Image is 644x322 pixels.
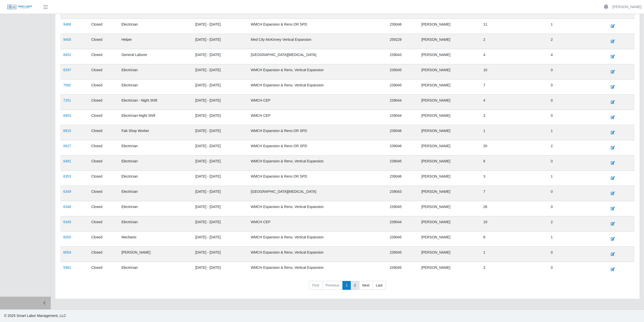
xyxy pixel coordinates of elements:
[192,231,248,247] td: [DATE] - [DATE]
[418,110,480,125] td: [PERSON_NAME]
[359,281,373,290] a: Next
[88,64,118,79] td: Closed
[418,155,480,171] td: [PERSON_NAME]
[418,201,480,216] td: [PERSON_NAME]
[63,129,71,133] a: 6815
[88,94,118,110] td: Closed
[480,110,548,125] td: 3
[418,49,480,64] td: [PERSON_NAME]
[60,281,635,294] nav: pagination
[88,79,118,94] td: Closed
[612,4,641,10] a: [PERSON_NAME]
[118,231,192,247] td: Mechanic
[88,110,118,125] td: Closed
[88,216,118,231] td: Closed
[387,247,418,262] td: 239045
[118,18,192,34] td: Electrician
[342,281,351,290] a: 1
[118,125,192,140] td: Fab Shop Worker
[248,186,387,201] td: [GEOGRAPHIC_DATA][MEDICAL_DATA]
[7,4,32,10] img: SLM Logo
[248,18,387,34] td: WMCH Expansion & Reno OR SPD
[248,64,387,79] td: WMCH Expansion & Reno, Vertical Expansion
[418,64,480,79] td: [PERSON_NAME]
[387,110,418,125] td: 239044
[248,262,387,277] td: WMCH Expansion & Reno, Vertical Expansion
[480,247,548,262] td: 1
[118,247,192,262] td: [PERSON_NAME]
[118,186,192,201] td: Electrician
[387,186,418,201] td: 239043
[548,110,604,125] td: 0
[387,155,418,171] td: 239045
[88,201,118,216] td: Closed
[88,171,118,186] td: Closed
[387,125,418,140] td: 239046
[88,262,118,277] td: Closed
[248,155,387,171] td: WMCH Expansion & Reno, Vertical Expansion
[88,18,118,34] td: Closed
[372,281,386,290] a: Last
[480,94,548,110] td: 4
[192,110,248,125] td: [DATE] - [DATE]
[63,266,71,270] a: 5981
[418,231,480,247] td: [PERSON_NAME]
[248,201,387,216] td: WMCH Expansion & Reno, Vertical Expansion
[248,49,387,64] td: [GEOGRAPHIC_DATA][MEDICAL_DATA]
[63,159,71,163] a: 6481
[63,174,71,178] a: 6353
[418,18,480,34] td: [PERSON_NAME]
[480,216,548,231] td: 19
[387,262,418,277] td: 239045
[548,262,604,277] td: 0
[418,94,480,110] td: [PERSON_NAME]
[548,216,604,231] td: 2
[63,205,71,209] a: 6346
[480,49,548,64] td: 4
[480,201,548,216] td: 26
[480,231,548,247] td: 8
[387,64,418,79] td: 239045
[418,140,480,155] td: [PERSON_NAME]
[63,22,71,26] a: 9488
[387,140,418,155] td: 239046
[387,49,418,64] td: 239043
[63,68,71,72] a: 8297
[387,94,418,110] td: 239044
[480,155,548,171] td: 6
[548,140,604,155] td: 2
[480,34,548,49] td: 2
[63,250,71,254] a: 6054
[192,186,248,201] td: [DATE] - [DATE]
[480,171,548,186] td: 3
[192,34,248,49] td: [DATE] - [DATE]
[4,314,66,318] span: © 2025 Smart Labor Management, LLC
[118,155,192,171] td: Electrician
[418,171,480,186] td: [PERSON_NAME]
[548,94,604,110] td: 0
[192,94,248,110] td: [DATE] - [DATE]
[63,144,71,148] a: 6627
[192,216,248,231] td: [DATE] - [DATE]
[548,79,604,94] td: 0
[548,247,604,262] td: 0
[387,216,418,231] td: 239044
[63,53,71,57] a: 8452
[192,79,248,94] td: [DATE] - [DATE]
[88,125,118,140] td: Closed
[88,34,118,49] td: Closed
[118,201,192,216] td: Electrician
[480,64,548,79] td: 10
[548,171,604,186] td: 1
[548,64,604,79] td: 0
[88,247,118,262] td: Closed
[192,18,248,34] td: [DATE] - [DATE]
[88,231,118,247] td: Closed
[248,216,387,231] td: WMCH CEP
[480,186,548,201] td: 7
[88,49,118,64] td: Closed
[387,79,418,94] td: 239045
[480,262,548,277] td: 3
[418,34,480,49] td: [PERSON_NAME]
[548,155,604,171] td: 0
